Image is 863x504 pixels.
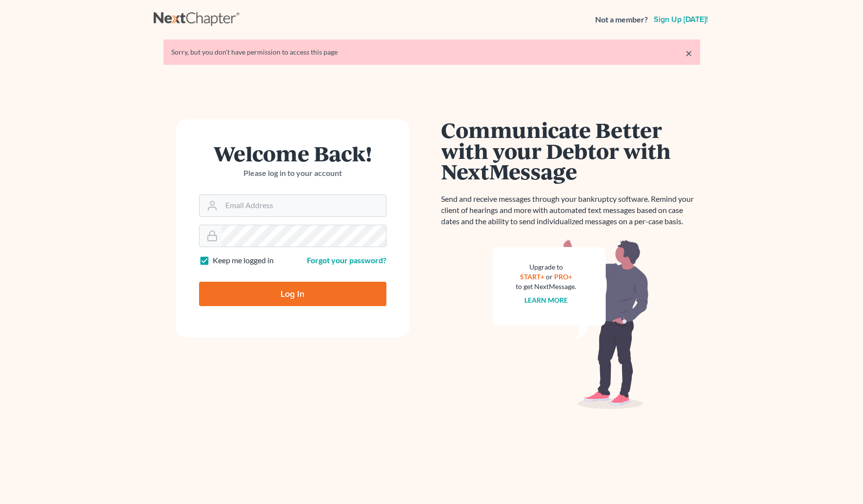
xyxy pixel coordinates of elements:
[171,47,692,57] div: Sorry, but you don't have permission to access this page
[199,168,386,179] p: Please log in to your account
[546,272,553,281] span: or
[524,296,568,304] a: Learn more
[442,194,700,227] p: Send and receive messages through your bankruptcy software. Remind your client of hearings and mo...
[199,143,386,164] h1: Welcome Back!
[493,239,649,409] img: nextmessage_bg-59042aed3d76b12b5cd301f8e5b87938c9018125f34e5fa2b7a6b67550977c72.svg
[516,262,577,272] div: Upgrade to
[595,14,648,25] strong: Not a member?
[516,282,577,291] div: to get NextMessage.
[554,272,572,281] a: PRO+
[652,16,710,23] a: Sign up [DATE]!
[199,282,386,306] input: Log In
[442,119,700,182] h1: Communicate Better with your Debtor with NextMessage
[221,195,386,216] input: Email Address
[213,255,274,266] label: Keep me logged in
[307,255,386,265] a: Forgot your password?
[520,272,544,281] a: START+
[685,47,692,59] a: ×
